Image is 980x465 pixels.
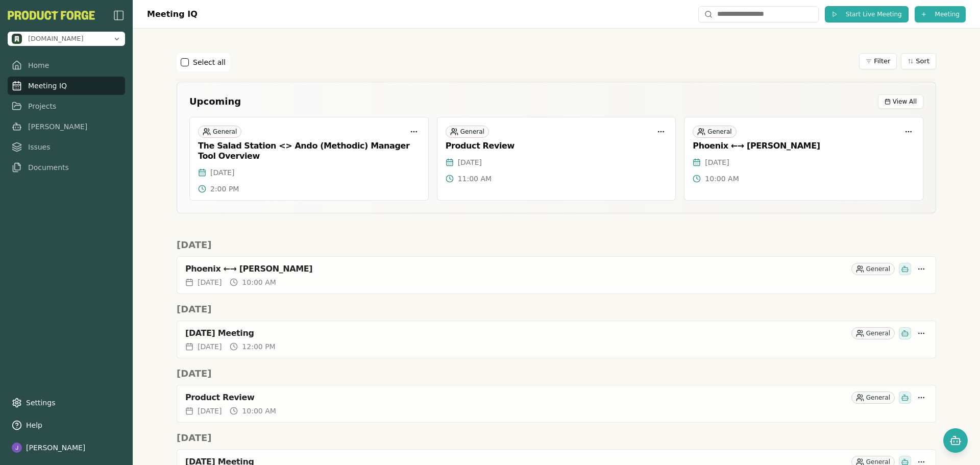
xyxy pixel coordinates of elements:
span: [DATE] [458,157,482,167]
button: More options [408,126,420,138]
h2: [DATE] [177,431,936,445]
span: 10:00 AM [242,406,276,416]
h2: [DATE] [177,238,936,252]
span: [DATE] [210,167,234,178]
button: More options [915,263,927,275]
button: Start Live Meeting [825,6,909,22]
a: Settings [8,394,125,412]
button: Open chat [943,428,968,453]
div: General [851,263,895,275]
button: [PERSON_NAME] [8,438,125,457]
h1: Meeting IQ [147,8,198,20]
button: Sort [901,53,936,69]
h2: [DATE] [177,302,936,316]
div: Phoenix ←→ [PERSON_NAME] [185,264,847,274]
span: 10:00 AM [242,277,276,287]
div: Smith has been invited [899,391,911,404]
button: More options [915,391,927,404]
div: Product Review [446,141,668,151]
span: Meeting [935,10,960,18]
div: The Salad Station <> Ando (Methodic) Manager Tool Overview [198,141,420,161]
a: Projects [8,97,125,115]
a: [DATE] MeetingGeneral[DATE]12:00 PM [177,321,936,358]
img: Product Forge [8,11,95,20]
button: View All [878,94,923,109]
button: Open organization switcher [8,32,125,46]
button: Meeting [915,6,966,22]
div: General [198,126,241,138]
div: Phoenix ←→ [PERSON_NAME] [693,141,915,151]
span: 2:00 PM [210,184,239,194]
a: Product ReviewGeneral[DATE]10:00 AM [177,385,936,423]
div: General [851,391,895,404]
button: Help [8,416,125,434]
h2: Upcoming [189,94,241,109]
a: Documents [8,158,125,177]
button: Filter [859,53,897,69]
div: General [851,327,895,339]
div: Smith has been invited [899,327,911,339]
img: methodic.work [12,34,22,44]
img: sidebar [113,9,125,21]
a: [PERSON_NAME] [8,117,125,136]
div: Product Review [185,393,847,403]
span: [DATE] [705,157,729,167]
div: Smith has been invited [899,263,911,275]
span: View All [893,97,917,106]
span: Start Live Meeting [846,10,902,18]
a: Meeting IQ [8,77,125,95]
button: Close Sidebar [113,9,125,21]
a: Issues [8,138,125,156]
span: 12:00 PM [242,341,275,352]
label: Select all [193,57,226,67]
span: 11:00 AM [458,174,492,184]
a: Home [8,56,125,75]
button: More options [902,126,915,138]
h2: [DATE] [177,366,936,381]
div: General [446,126,489,138]
button: More options [915,327,927,339]
div: General [693,126,736,138]
span: [DATE] [198,277,222,287]
span: [DATE] [198,406,222,416]
div: [DATE] Meeting [185,328,847,338]
img: profile [12,443,22,453]
span: methodic.work [28,34,84,43]
span: [DATE] [198,341,222,352]
a: Phoenix ←→ [PERSON_NAME]General[DATE]10:00 AM [177,256,936,294]
button: PF-Logo [8,11,95,20]
span: 10:00 AM [705,174,739,184]
button: More options [655,126,667,138]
